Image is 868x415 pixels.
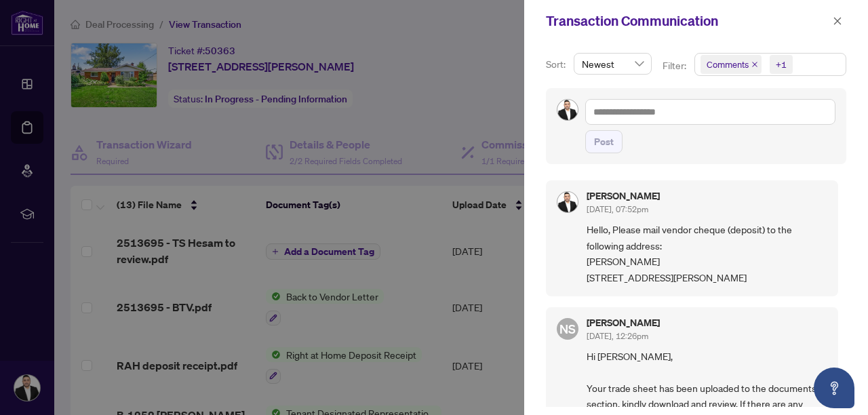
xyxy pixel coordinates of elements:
span: Hello, Please mail vendor cheque (deposit) to the following address: [PERSON_NAME] [STREET_ADDRES... [587,222,827,285]
span: close [833,16,842,26]
button: Open asap [814,368,854,408]
span: [DATE], 12:26pm [587,331,648,341]
img: Profile Icon [557,100,578,120]
div: +1 [776,58,787,71]
span: Comments [707,58,749,71]
span: [DATE], 07:52pm [587,204,648,214]
button: Post [585,130,623,153]
h5: [PERSON_NAME] [587,318,660,328]
p: Sort: [546,57,568,72]
span: NS [559,319,576,338]
span: close [751,61,758,68]
div: Transaction Communication [546,11,829,31]
img: Profile Icon [557,192,578,212]
span: Comments [701,55,762,74]
span: Newest [582,54,644,74]
h5: [PERSON_NAME] [587,191,660,201]
p: Filter: [663,58,688,73]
